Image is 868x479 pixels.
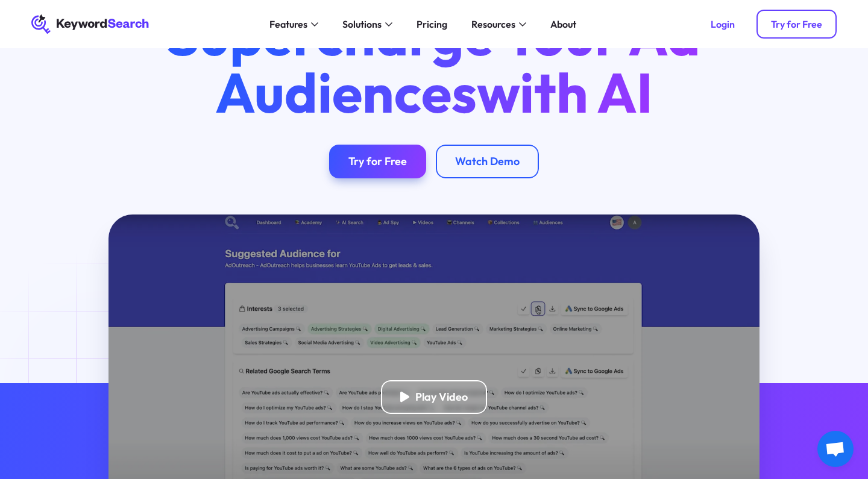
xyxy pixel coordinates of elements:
[471,17,515,31] div: Resources
[477,57,653,127] span: with AI
[415,390,468,404] div: Play Video
[269,17,307,31] div: Features
[348,155,407,169] div: Try for Free
[417,17,447,31] div: Pricing
[145,7,723,121] h1: Supercharge Your Ad Audiences
[696,10,749,39] a: Login
[409,14,454,34] a: Pricing
[543,14,583,34] a: About
[771,18,822,30] div: Try for Free
[342,17,382,31] div: Solutions
[711,18,735,30] div: Login
[329,145,426,178] a: Try for Free
[550,17,576,31] div: About
[817,431,854,467] a: Open chat
[756,10,837,39] a: Try for Free
[455,155,520,169] div: Watch Demo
